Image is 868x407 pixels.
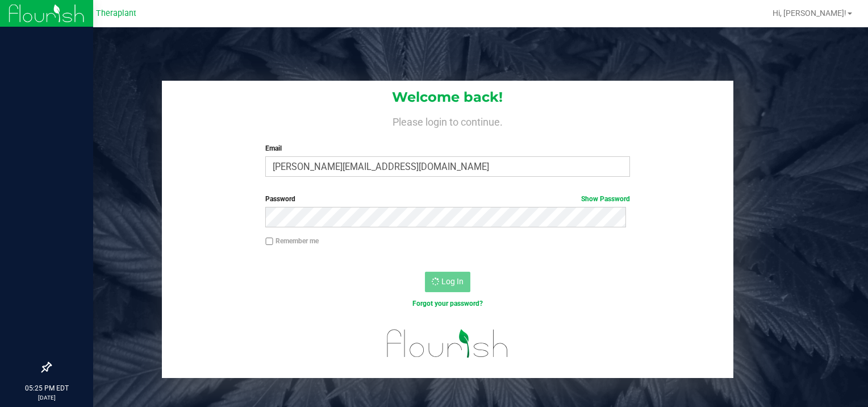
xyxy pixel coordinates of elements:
[162,114,734,127] h4: Please login to continue.
[265,236,319,246] label: Remember me
[412,300,483,308] a: Forgot your password?
[425,272,470,292] button: Log In
[265,195,295,203] span: Password
[265,238,273,246] input: Remember me
[376,321,519,367] img: flourish_logo.svg
[773,9,846,18] span: Hi, [PERSON_NAME]!
[5,393,88,402] p: [DATE]
[5,383,88,393] p: 05:25 PM EDT
[441,277,464,286] span: Log In
[581,195,630,203] a: Show Password
[96,9,136,18] span: Theraplant
[162,90,734,105] h1: Welcome back!
[265,143,629,153] label: Email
